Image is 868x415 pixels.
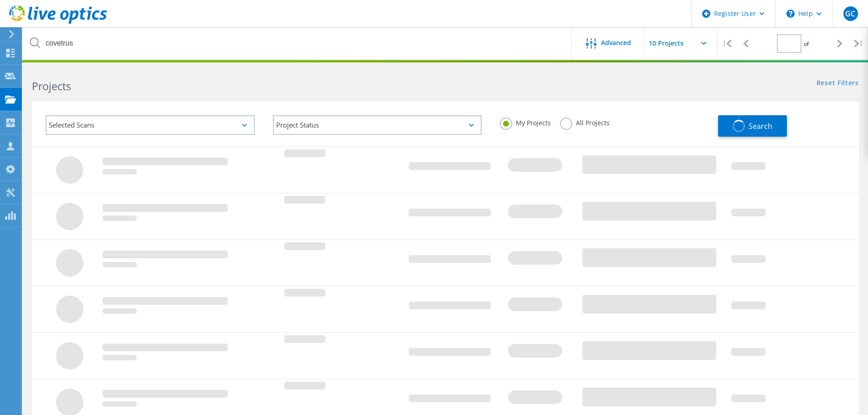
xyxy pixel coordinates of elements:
[601,40,631,46] span: Advanced
[817,80,859,87] a: Reset Filters
[32,79,71,93] b: Projects
[560,118,610,126] label: All Projects
[849,27,868,60] div: |
[718,115,787,137] button: Search
[749,121,772,131] span: Search
[9,19,107,26] a: Live Optics Dashboard
[273,115,482,135] div: Project Status
[46,115,255,135] div: Selected Scans
[500,118,551,126] label: My Projects
[845,10,855,17] span: GC
[786,10,795,18] svg: \n
[23,27,572,59] input: Search projects by name, owner, ID, company, etc
[804,40,809,48] span: of
[718,27,736,60] div: |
